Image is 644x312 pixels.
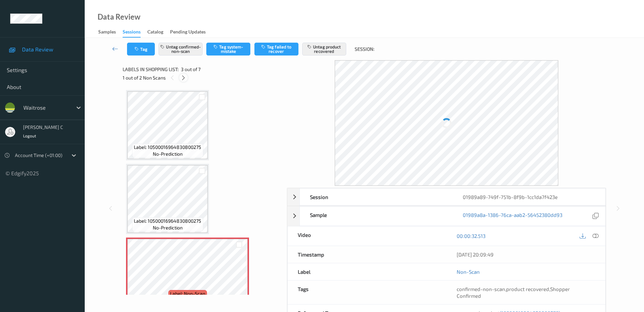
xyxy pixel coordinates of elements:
span: Session: [355,46,374,52]
a: Sessions [123,27,147,38]
span: Shopper Confirmed [457,286,570,299]
a: 01989a8a-1386-76ca-aab2-56452380dd93 [463,211,562,221]
div: Pending Updates [170,28,206,37]
div: Video [288,226,446,246]
span: product recovered [506,286,549,292]
a: Non-Scan [457,268,480,275]
div: Timestamp [288,246,446,263]
div: 1 out of 2 Non Scans [123,73,282,82]
button: Tag failed to recover [254,43,298,55]
div: Samples [98,28,116,37]
div: Session01989a89-749f-751b-8f9b-1cc1da7f423e [287,188,606,206]
button: Untag product recovered [302,43,346,55]
span: Labels in shopping list: [123,66,179,73]
span: confirmed-non-scan [457,286,505,292]
button: Tag system-mistake [206,43,250,55]
a: Samples [98,27,123,37]
span: no-prediction [153,224,183,231]
div: Sessions [123,28,141,38]
a: Catalog [147,27,170,37]
div: Catalog [147,28,163,37]
span: Label: 10500016964830800275 [134,218,201,224]
div: Session [300,188,453,205]
div: Data Review [98,14,140,20]
div: Sample [300,206,453,226]
button: Tag [127,43,155,55]
button: Untag confirmed-non-scan [159,43,203,55]
div: Label [288,263,446,280]
div: Tags [288,281,446,304]
a: 00:00:32.513 [457,232,485,239]
span: no-prediction [153,151,183,157]
span: Label: Non-Scan [170,290,205,297]
div: 01989a89-749f-751b-8f9b-1cc1da7f423e [453,188,605,205]
div: [DATE] 20:09:49 [457,251,595,258]
span: , , [457,286,570,299]
span: Label: 10500016964830800275 [134,144,201,151]
a: Pending Updates [170,27,212,37]
div: Sample01989a8a-1386-76ca-aab2-56452380dd93 [287,206,606,226]
span: 3 out of 7 [181,66,201,73]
